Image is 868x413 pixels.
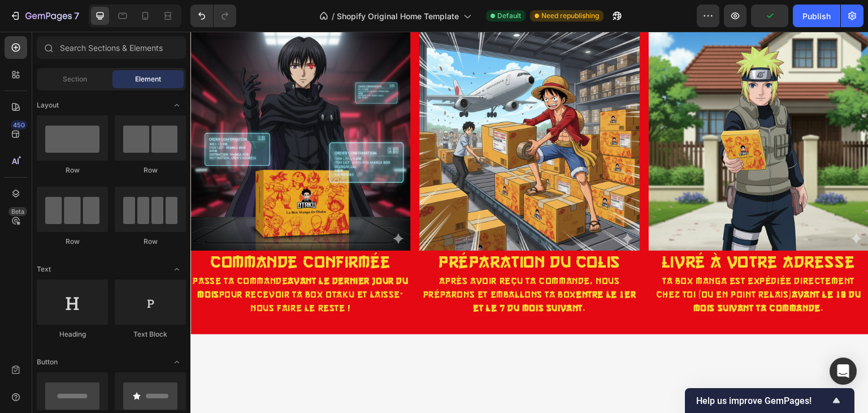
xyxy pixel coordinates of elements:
div: 450 [11,121,27,130]
div: Beta [8,207,27,216]
span: Button [37,357,58,367]
span: Toggle open [168,260,186,278]
span: Default [497,11,521,21]
div: Row [37,236,108,247]
p: Après avoir reçu tA commande, nous préparons et emballons ta box . [230,243,448,283]
h2: Livré à votre adresse [458,219,678,242]
span: Section [63,74,87,84]
button: Publish [793,5,840,27]
div: Text Block [115,329,186,339]
span: Layout [37,100,59,110]
div: Row [115,165,186,175]
div: Row [37,165,108,175]
div: Open Intercom Messenger [830,358,857,385]
h2: Préparation du Colis [229,219,449,242]
p: 7 [74,9,79,23]
div: Undo/Redo [190,5,236,27]
span: Help us improve GemPages! [696,395,830,406]
span: Shopify Original Home Template [337,10,459,22]
span: Toggle open [168,353,186,371]
iframe: Design area [190,32,868,413]
span: Need republishing [541,11,599,21]
span: Toggle open [168,96,186,114]
p: Ta box mANGA est expédiée directement chez toi (ou en point relais) . [459,243,677,283]
div: Row [115,236,186,247]
strong: entre le 1er et le 7 du mois suivant [283,258,445,281]
span: Element [135,74,161,84]
button: 7 [5,5,84,27]
div: Heading [37,329,108,339]
span: Text [37,264,51,274]
div: Publish [802,10,831,22]
strong: avant le 10 du mois suivant ta commande [503,258,671,281]
input: Search Sections & Elements [37,36,186,59]
button: Show survey - Help us improve GemPages! [696,394,843,407]
span: / [332,10,335,22]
